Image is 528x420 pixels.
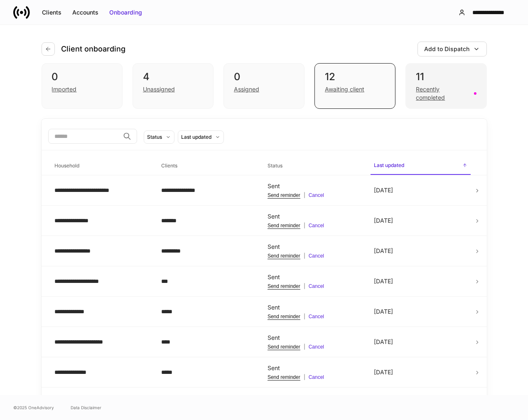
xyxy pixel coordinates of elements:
button: Status [144,130,174,144]
h4: Client onboarding [61,44,126,54]
button: Send reminder [268,192,300,199]
button: Cancel [309,344,324,350]
td: [DATE] [367,327,474,357]
button: Send reminder [268,283,300,290]
div: Imported [52,85,77,93]
div: Onboarding [109,8,142,17]
div: 12Awaiting client [314,63,395,109]
div: Sent [268,303,361,312]
div: Status [147,133,162,141]
div: 4Unassigned [133,63,214,109]
div: 0Imported [42,63,123,109]
button: Onboarding [104,6,147,19]
td: [DATE] [367,266,474,297]
div: | [268,222,361,229]
div: | [268,344,361,350]
div: Sent [268,334,361,342]
div: Last updated [182,133,212,141]
div: 0 [234,70,294,84]
span: © 2025 OneAdvisory [13,404,54,411]
button: Send reminder [268,344,300,350]
div: Add to Dispatch [425,45,470,53]
td: Client started [261,388,367,410]
td: [DATE] [367,236,474,266]
button: Send reminder [268,313,300,320]
button: Add to Dispatch [417,42,487,56]
div: Awaiting client [325,85,364,93]
h6: Status [268,162,282,169]
div: Sent [268,212,361,221]
h6: Household [55,162,80,169]
div: | [268,192,361,199]
div: Accounts [72,8,98,17]
a: Data Disclaimer [71,404,101,411]
div: Unassigned [143,85,175,93]
div: 11 [416,70,476,84]
td: [DATE] [367,357,474,388]
td: [DATE] [367,388,474,410]
div: 4 [143,70,203,84]
div: Recently completed [416,85,469,102]
button: Send reminder [268,222,300,229]
button: Cancel [309,192,324,199]
div: | [268,313,361,320]
button: Cancel [309,374,324,381]
button: Cancel [309,222,324,229]
button: Cancel [309,313,324,320]
div: Sent [268,243,361,251]
div: 0 [52,70,112,84]
div: Sent [268,182,361,190]
div: 12 [325,70,385,84]
div: | [268,374,361,381]
div: Clients [42,8,61,17]
h6: Clients [161,162,177,169]
div: Sent [268,364,361,372]
div: Assigned [234,85,259,93]
button: Cancel [309,283,324,290]
div: | [268,283,361,290]
div: Sent [268,273,361,281]
div: | [268,253,361,259]
h6: Last updated [374,161,404,169]
button: Accounts [67,6,104,19]
span: Last updated [371,157,470,175]
td: [DATE] [367,175,474,206]
td: [DATE] [367,297,474,327]
td: [DATE] [367,206,474,236]
button: Clients [37,6,67,19]
button: Send reminder [268,253,300,259]
button: Cancel [309,253,324,259]
button: Last updated [178,130,224,144]
span: Clients [158,157,258,174]
button: Send reminder [268,374,300,381]
span: Household [52,157,151,174]
div: 0Assigned [223,63,305,109]
span: Status [264,157,364,174]
div: 11Recently completed [405,63,486,109]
